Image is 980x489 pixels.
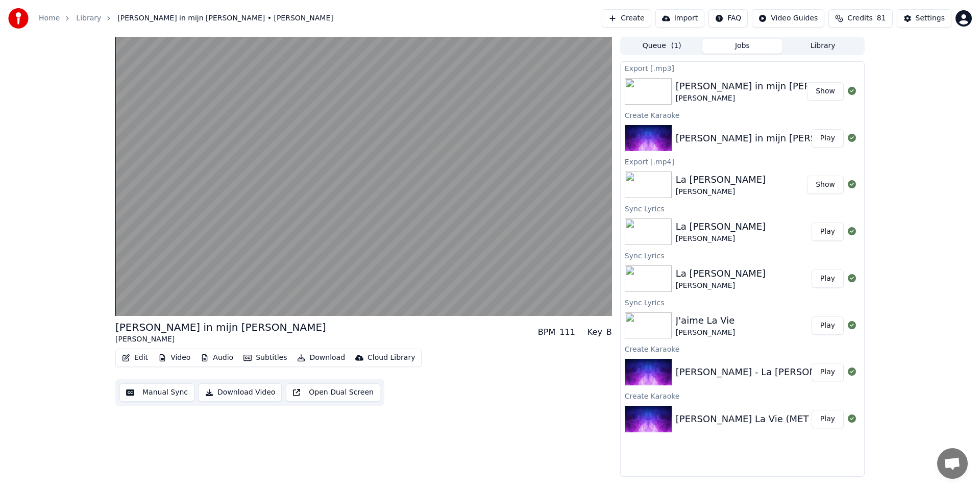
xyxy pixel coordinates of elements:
div: Export [.mp4] [621,155,864,167]
div: [PERSON_NAME] - La [PERSON_NAME] [676,365,851,379]
div: [PERSON_NAME] [676,281,766,291]
div: La [PERSON_NAME] [676,173,766,187]
div: Create Karaoke [621,343,864,355]
span: [PERSON_NAME] in mijn [PERSON_NAME] • [PERSON_NAME] [117,13,333,23]
button: Jobs [702,39,783,54]
div: Settings [916,13,945,23]
button: Create [602,9,651,28]
nav: breadcrumb [39,13,333,23]
div: J'aime La Vie [676,313,735,328]
button: Settings [897,9,951,28]
div: [PERSON_NAME] La Vie (MET VOCALS) [676,412,852,426]
div: La [PERSON_NAME] [676,219,766,234]
button: Download [293,351,349,365]
div: [PERSON_NAME] in mijn [PERSON_NAME] [676,131,866,145]
button: Play [812,363,844,381]
div: Open de chat [937,448,968,479]
button: Import [655,9,704,28]
button: Show [807,82,844,101]
button: Subtitles [239,351,291,365]
img: youka [8,8,29,29]
button: Play [812,223,844,241]
div: [PERSON_NAME] in mijn [PERSON_NAME] [676,79,866,93]
div: Sync Lyrics [621,202,864,214]
div: [PERSON_NAME] [676,328,735,338]
button: Video [154,351,194,365]
div: Sync Lyrics [621,249,864,261]
div: Key [587,326,602,338]
a: Library [76,13,101,23]
span: Credits [847,13,872,23]
div: [PERSON_NAME] [676,187,766,197]
div: Sync Lyrics [621,296,864,308]
button: FAQ [708,9,748,28]
div: BPM [538,326,555,338]
button: Edit [118,351,152,365]
div: [PERSON_NAME] [676,93,866,104]
span: ( 1 ) [671,41,681,51]
span: 81 [877,13,886,23]
button: Library [782,39,863,54]
div: La [PERSON_NAME] [676,266,766,281]
button: Open Dual Screen [286,383,380,402]
button: Audio [197,351,237,365]
button: Show [807,176,844,194]
div: Create Karaoke [621,109,864,121]
button: Play [812,270,844,288]
div: [PERSON_NAME] in mijn [PERSON_NAME] [115,320,326,334]
button: Queue [622,39,702,54]
div: 111 [559,326,575,338]
div: [PERSON_NAME] [115,334,326,345]
button: Credits81 [828,9,892,28]
div: B [606,326,612,338]
button: Play [812,410,844,428]
button: Play [812,129,844,148]
div: Create Karaoke [621,389,864,402]
button: Manual Sync [119,383,194,402]
div: Export [.mp3] [621,62,864,74]
button: Download Video [199,383,282,402]
a: Home [39,13,60,23]
div: [PERSON_NAME] [676,234,766,244]
div: Cloud Library [367,353,415,363]
button: Video Guides [752,9,824,28]
button: Play [812,316,844,335]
